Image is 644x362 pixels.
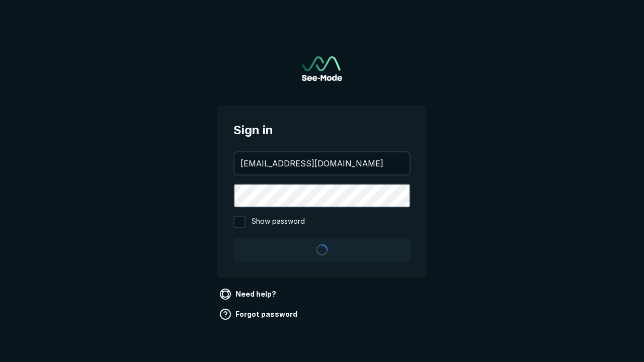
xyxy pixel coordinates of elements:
a: Need help? [217,286,280,302]
img: See-Mode Logo [302,56,342,81]
a: Go to sign in [302,56,342,81]
a: Forgot password [217,306,301,322]
span: Show password [252,216,305,228]
input: your@email.com [234,152,410,174]
span: Sign in [233,121,411,139]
